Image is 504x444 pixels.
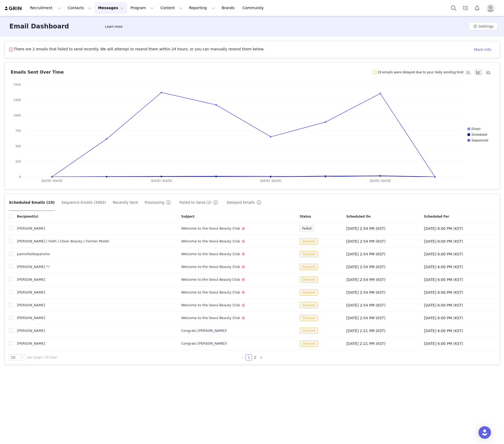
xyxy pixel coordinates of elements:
text: [DATE]-[DATE] [151,179,172,183]
span: Status [300,214,311,219]
button: Notifications [471,2,483,14]
text: 1000 [14,113,21,117]
span: [DATE] 6:00 PM (KST) [424,278,463,282]
a: 2 [252,355,258,360]
span: [DATE] 6:00 PM (KST) [424,239,463,243]
div: Congrats SHELBY! [181,341,286,346]
div: Open Intercom Messenger [478,426,491,439]
li: 1 [246,354,252,361]
button: Reporting [186,2,218,14]
span: [DATE] 6:00 PM (KST) [424,265,463,269]
text: 750 [15,129,21,133]
span: [DATE] 6:00 PM (KST) [424,303,463,307]
span: Delayed [300,340,318,347]
i: icon: left [241,356,244,359]
span: [DATE] 6:00 PM (KST) [424,329,463,333]
span: [DATE] 2:54 PM (KST) [346,226,385,231]
div: Welcome to the Seoul Beauty Club 🌸 [181,264,286,269]
div: Tiffany Black [17,315,121,321]
button: More Info [470,45,495,54]
div: Welcome to the Seoul Beauty Club 🌸 [181,251,286,257]
button: Content [157,2,186,14]
span: There are 2 emails that failed to send recently. We will attempt to resend them within 24 hours, ... [14,46,264,53]
div: Chrissy Petty [17,226,121,231]
span: [DATE] 2:54 PM (KST) [346,290,385,295]
text: 1500 [14,83,21,86]
span: Scheduled On [346,214,371,219]
button: Program [127,2,157,14]
h3: Email Dashboard [9,22,69,31]
text: 250 [15,160,21,163]
a: Brands [218,2,239,14]
button: Processing [144,198,173,207]
span: [DATE] 2:54 PM (KST) [346,265,385,269]
div: Welcome to the Seoul Beauty Club 🌸 [181,303,286,308]
span: Delayed [300,328,318,334]
i: icon: down [20,356,23,359]
text: [DATE]-[DATE] [370,179,391,183]
text: 0 [19,175,21,179]
button: Sequence Emails (3992) [61,198,106,207]
span: [DATE] 6:00 PM (KST) [424,226,463,231]
div: Paloma Guerrero [17,277,121,282]
span: Delayed [300,277,318,283]
span: Recipient(s) [17,214,38,219]
li: Previous Page [239,354,246,361]
button: Scheduled Emails (19) [9,198,55,207]
div: Welcome to the Seoul Beauty Club 🌸 [181,239,286,244]
span: [DATE] 2:54 PM (KST) [346,252,385,256]
div: Cate Strawn 🕊️ [17,264,121,269]
div: Tiffany Black [17,328,121,333]
span: [DATE] 2:21 PM (KST) [346,329,385,333]
span: [DATE] 2:54 PM (KST) [346,316,385,320]
text: [DATE]-[DATE] [41,179,63,183]
div: pamvillalikepancho [17,251,121,257]
div: Welcome to the Seoul Beauty Club 🌸 [181,315,286,321]
button: Settings [469,22,498,31]
text: Direct [471,127,481,131]
div: SHELBY TAYLOR [17,303,121,308]
button: Search [448,2,459,14]
img: grin logo [4,6,22,11]
span: Delayed [300,251,318,257]
text: 500 [15,144,21,148]
a: 1 [246,355,252,360]
h3: Emails Sent Over Time [11,69,64,75]
span: 19 emails were delayed due to your daily sending limit [378,69,464,75]
button: Delayed Emails [226,198,263,207]
a: Tasks [460,2,471,14]
li: 2 [252,354,258,361]
button: Messages [95,2,127,14]
div: Hana Nitsche | Faith | Clean Beauty | Former Model [17,239,121,244]
span: [DATE] 2:54 PM (KST) [346,303,385,307]
button: Recruitment [27,2,64,14]
div: Congrats Tiffany! [181,328,286,333]
span: Delayed [300,238,318,244]
div: Welcome to the Seoul Beauty Club 🌸 [181,290,286,295]
span: Delayed [300,302,318,308]
span: Scheduled For [424,214,449,219]
div: SHELBY TAYLOR [17,341,121,346]
a: Community [240,2,269,14]
span: Failed [300,225,314,232]
div: Tooltip anchor [104,24,123,29]
div: Markarit saponghian [17,290,121,295]
span: Delayed [300,289,318,296]
div: Welcome to the Seoul Beauty Club 🌸 [181,226,286,231]
span: [DATE] 2:21 PM (KST) [346,341,385,346]
div: Welcome to the Seoul Beauty Club 🌸 [181,277,286,282]
li: Next Page [258,354,264,361]
img: placeholder-profile.jpg [486,4,495,12]
span: per page | 19 total [28,355,57,360]
button: Failed to Send (2) [179,198,220,207]
button: Profile [483,4,500,12]
span: [DATE] 2:54 PM (KST) [346,239,385,243]
text: Sequenced [471,138,488,142]
button: Contacts [65,2,95,14]
text: [DATE]-[DATE] [260,179,281,183]
text: Scheduled [471,133,487,136]
span: [DATE] 6:00 PM (KST) [424,290,463,295]
span: [DATE] 6:00 PM (KST) [424,341,463,346]
button: Recently Sent [112,198,138,207]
